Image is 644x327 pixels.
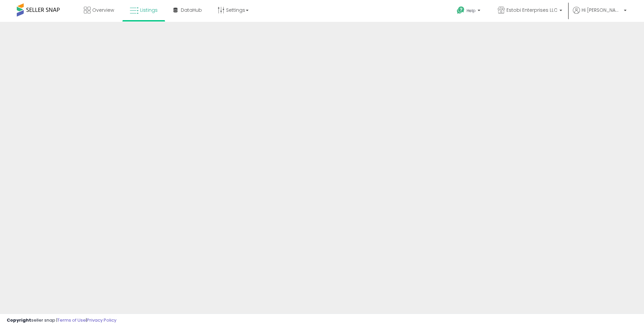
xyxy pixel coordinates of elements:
[582,7,622,13] span: Hi [PERSON_NAME]
[573,7,627,22] a: Hi [PERSON_NAME]
[451,1,487,22] a: Help
[140,7,158,13] span: Listings
[506,7,557,13] span: Estobi Enterprises LLC
[467,8,476,13] span: Help
[457,6,465,14] i: Get Help
[181,7,202,13] span: DataHub
[92,7,114,13] span: Overview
